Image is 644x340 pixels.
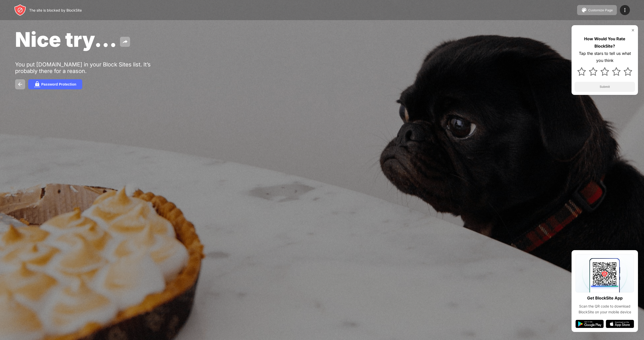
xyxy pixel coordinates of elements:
[576,254,634,292] img: qrcode.svg
[606,320,634,328] img: app-store.svg
[122,39,128,45] img: share.svg
[15,27,117,52] span: Nice try...
[622,7,628,13] img: menu-icon.svg
[575,50,635,64] div: Tap the stars to tell us what you think
[589,67,597,76] img: star.svg
[631,28,635,32] img: rate-us-close.svg
[612,67,621,76] img: star.svg
[576,320,604,328] img: google-play.svg
[575,82,635,92] button: Submit
[28,79,82,89] button: Password Protection
[577,67,586,76] img: star.svg
[17,81,23,87] img: back.svg
[34,81,40,87] img: password.svg
[587,294,623,302] div: Get BlockSite App
[588,8,613,12] div: Customize Page
[581,7,587,13] img: pallet.svg
[15,61,171,74] div: You put [DOMAIN_NAME] in your Block Sites list. It’s probably there for a reason.
[575,35,635,50] div: How Would You Rate BlockSite?
[600,67,609,76] img: star.svg
[577,5,617,15] button: Customize Page
[576,304,634,315] div: Scan the QR code to download BlockSite on your mobile device
[14,4,26,16] img: header-logo.svg
[624,67,632,76] img: star.svg
[41,82,76,86] div: Password Protection
[29,8,82,12] div: The site is blocked by BlockSite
